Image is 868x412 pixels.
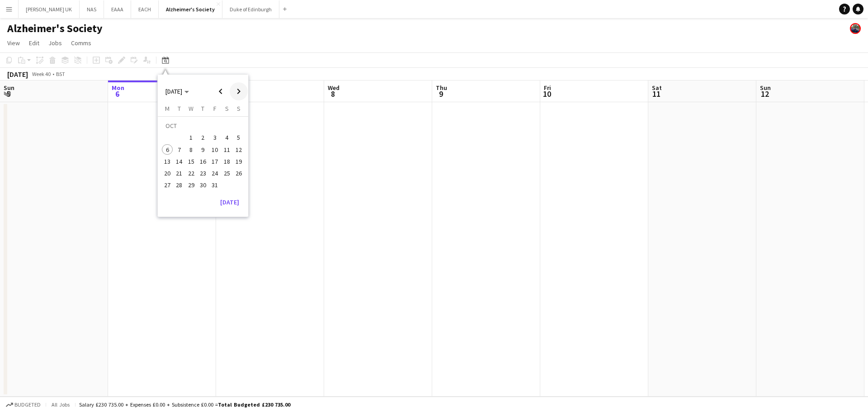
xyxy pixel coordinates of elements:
span: Thu [436,84,447,92]
button: 02-10-2025 [197,132,209,143]
span: 11 [651,89,662,99]
button: 27-10-2025 [161,179,173,191]
span: T [178,104,181,113]
span: S [225,104,229,113]
button: 20-10-2025 [161,167,173,179]
span: 13 [162,156,173,167]
span: 21 [174,168,185,179]
button: 23-10-2025 [197,167,209,179]
span: Sun [4,84,14,92]
span: Mon [112,84,124,92]
span: 9 [434,89,447,99]
span: 6 [110,89,124,99]
button: Previous month [212,82,230,100]
span: 2 [198,133,208,143]
button: 17-10-2025 [209,156,221,167]
button: 09-10-2025 [197,144,209,156]
button: NAS [80,0,104,18]
span: 10 [542,89,551,99]
button: EAAA [104,0,131,18]
span: T [201,104,204,113]
button: 26-10-2025 [233,167,245,179]
button: [PERSON_NAME] UK [19,0,80,18]
button: Duke of Edinburgh [222,0,279,18]
span: W [189,104,193,113]
span: 19 [233,156,244,167]
span: All jobs [50,401,71,408]
span: 22 [186,168,197,179]
span: Sat [652,84,662,92]
button: Alzheimer's Society [159,0,222,18]
span: 6 [162,144,173,155]
span: 23 [198,168,208,179]
span: 10 [209,144,220,155]
button: 12-10-2025 [233,144,245,156]
span: Week 40 [30,71,52,77]
button: 14-10-2025 [173,156,185,167]
button: 15-10-2025 [185,156,197,167]
span: 15 [186,156,197,167]
app-user-avatar: Felicity Taylor-Armstrong [850,23,861,34]
div: BST [56,71,65,77]
span: Wed [328,84,340,92]
span: 20 [162,168,173,179]
a: Comms [67,37,95,49]
button: 31-10-2025 [209,179,221,191]
h1: Alzheimer's Society [7,22,103,35]
span: 30 [198,180,208,191]
a: Edit [25,37,43,49]
button: 10-10-2025 [209,144,221,156]
span: 18 [222,156,232,167]
span: S [237,104,241,113]
span: 25 [222,168,232,179]
span: 5 [233,133,244,143]
span: 9 [198,144,208,155]
button: 22-10-2025 [185,167,197,179]
span: Edit [29,39,39,47]
span: 24 [209,168,220,179]
span: 14 [174,156,185,167]
span: Total Budgeted £230 735.00 [218,401,290,408]
span: Budgeted [14,402,41,408]
span: Sun [760,84,771,92]
button: 06-10-2025 [161,144,173,156]
span: 4 [222,133,232,143]
button: 03-10-2025 [209,132,221,143]
button: 29-10-2025 [185,179,197,191]
span: 3 [209,133,220,143]
span: F [213,104,217,113]
button: Next month [230,82,248,100]
span: M [165,104,170,113]
a: Jobs [45,37,66,49]
button: 01-10-2025 [185,132,197,143]
span: Fri [544,84,551,92]
button: 19-10-2025 [233,156,245,167]
button: 16-10-2025 [197,156,209,167]
a: View [4,37,24,49]
div: Salary £230 735.00 + Expenses £0.00 + Subsistence £0.00 = [79,401,290,408]
button: Choose month and year [162,83,193,99]
span: 8 [186,144,197,155]
button: 11-10-2025 [221,144,232,156]
button: 30-10-2025 [197,179,209,191]
span: Comms [71,39,91,47]
div: [DATE] [7,70,28,79]
span: 8 [326,89,340,99]
span: 1 [186,133,197,143]
button: 08-10-2025 [185,144,197,156]
span: 28 [174,180,185,191]
span: View [7,39,20,47]
button: 07-10-2025 [173,144,185,156]
button: 04-10-2025 [221,132,232,143]
span: 16 [198,156,208,167]
span: [DATE] [165,87,182,95]
button: 28-10-2025 [173,179,185,191]
button: 18-10-2025 [221,156,232,167]
button: EACH [131,0,159,18]
button: 25-10-2025 [221,167,232,179]
button: 24-10-2025 [209,167,221,179]
span: 31 [209,180,220,191]
button: Budgeted [5,400,42,410]
span: 29 [186,180,197,191]
span: 26 [233,168,244,179]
